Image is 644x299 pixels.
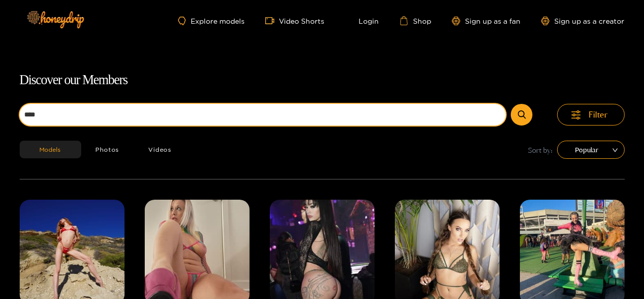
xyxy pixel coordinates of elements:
[178,17,245,25] a: Explore models
[541,17,625,25] a: Sign up as a creator
[557,141,625,159] div: sort
[565,142,617,157] span: Popular
[20,70,625,91] h1: Discover our Members
[399,16,432,25] a: Shop
[20,141,81,158] button: Models
[134,141,186,158] button: Videos
[265,16,325,25] a: Video Shorts
[81,141,134,158] button: Photos
[265,16,279,25] span: video-camera
[345,16,379,25] a: Login
[529,144,553,156] span: Sort by:
[452,17,521,25] a: Sign up as a fan
[589,109,608,121] span: Filter
[557,104,625,126] button: Filter
[511,104,533,126] button: Submit Search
